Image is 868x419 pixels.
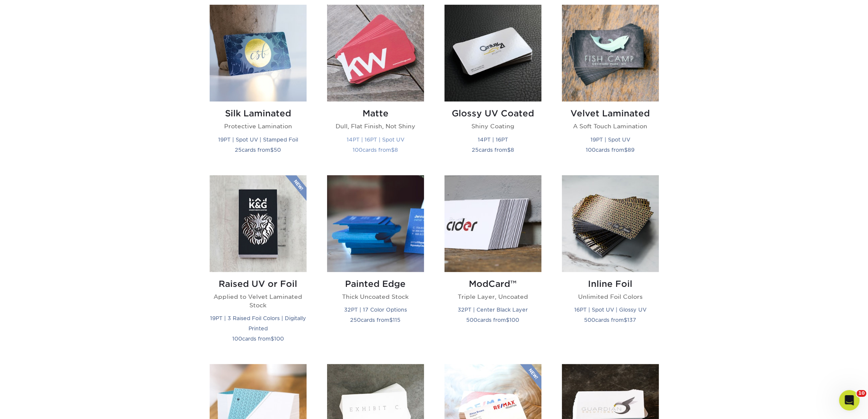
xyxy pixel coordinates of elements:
[586,147,596,153] span: 100
[210,279,307,289] h2: Raised UV or Foil
[562,5,659,101] img: Velvet Laminated Business Cards
[327,292,424,301] p: Thick Uncoated Stock
[274,335,284,342] span: 100
[344,306,407,313] small: 32PT | 17 Color Options
[562,292,659,301] p: Unlimited Foil Colors
[327,279,424,289] h2: Painted Edge
[444,175,541,354] a: ModCard™ Business Cards ModCard™ Triple Layer, Uncoated 32PT | Center Black Layer 500cards from$100
[350,317,361,323] span: 250
[347,136,404,143] small: 14PT | 16PT | Spot UV
[444,175,541,272] img: ModCard™ Business Cards
[466,317,519,323] small: cards from
[389,317,393,323] span: $
[444,108,541,118] h2: Glossy UV Coated
[624,317,627,323] span: $
[856,390,866,397] span: 10
[511,147,514,153] span: 8
[391,147,395,153] span: $
[574,306,646,313] small: 16PT | Spot UV | Glossy UV
[210,122,307,130] p: Protective Lamination
[327,5,424,101] img: Matte Business Cards
[218,136,298,143] small: 19PT | Spot UV | Stamped Foil
[444,5,541,165] a: Glossy UV Coated Business Cards Glossy UV Coated Shiny Coating 14PT | 16PT 25cards from$8
[590,136,630,143] small: 19PT | Spot UV
[839,390,859,410] iframe: Intercom live chat
[271,335,274,342] span: $
[327,175,424,272] img: Painted Edge Business Cards
[444,279,541,289] h2: ModCard™
[472,147,479,153] span: 25
[327,108,424,118] h2: Matte
[506,317,509,323] span: $
[562,122,659,130] p: A Soft Touch Lamination
[628,147,634,153] span: 89
[327,175,424,354] a: Painted Edge Business Cards Painted Edge Thick Uncoated Stock 32PT | 17 Color Options 250cards fr...
[509,317,519,323] span: 100
[562,279,659,289] h2: Inline Foil
[562,5,659,165] a: Velvet Laminated Business Cards Velvet Laminated A Soft Touch Lamination 19PT | Spot UV 100cards ...
[472,147,514,153] small: cards from
[395,147,398,153] span: 8
[210,315,306,332] small: 19PT | 3 Raised Foil Colors | Digitally Printed
[562,108,659,118] h2: Velvet Laminated
[507,147,511,153] span: $
[586,147,634,153] small: cards from
[232,335,284,342] small: cards from
[353,147,362,153] span: 100
[210,175,307,354] a: Raised UV or Foil Business Cards Raised UV or Foil Applied to Velvet Laminated Stock 19PT | 3 Rai...
[270,147,274,153] span: $
[444,5,541,101] img: Glossy UV Coated Business Cards
[444,292,541,301] p: Triple Layer, Uncoated
[520,364,541,390] img: New Product
[210,175,307,272] img: Raised UV or Foil Business Cards
[584,317,636,323] small: cards from
[327,5,424,165] a: Matte Business Cards Matte Dull, Flat Finish, Not Shiny 14PT | 16PT | Spot UV 100cards from$8
[285,175,307,201] img: New Product
[562,175,659,272] img: Inline Foil Business Cards
[444,122,541,130] p: Shiny Coating
[210,5,307,165] a: Silk Laminated Business Cards Silk Laminated Protective Lamination 19PT | Spot UV | Stamped Foil ...
[235,147,281,153] small: cards from
[235,147,242,153] span: 25
[393,317,400,323] span: 115
[210,292,307,310] p: Applied to Velvet Laminated Stock
[353,147,398,153] small: cards from
[210,5,307,101] img: Silk Laminated Business Cards
[350,317,400,323] small: cards from
[458,306,528,313] small: 32PT | Center Black Layer
[627,317,636,323] span: 137
[210,108,307,118] h2: Silk Laminated
[478,136,508,143] small: 14PT | 16PT
[232,335,242,342] span: 100
[562,175,659,354] a: Inline Foil Business Cards Inline Foil Unlimited Foil Colors 16PT | Spot UV | Glossy UV 500cards ...
[466,317,477,323] span: 500
[584,317,595,323] span: 500
[327,122,424,130] p: Dull, Flat Finish, Not Shiny
[274,147,281,153] span: 50
[624,147,628,153] span: $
